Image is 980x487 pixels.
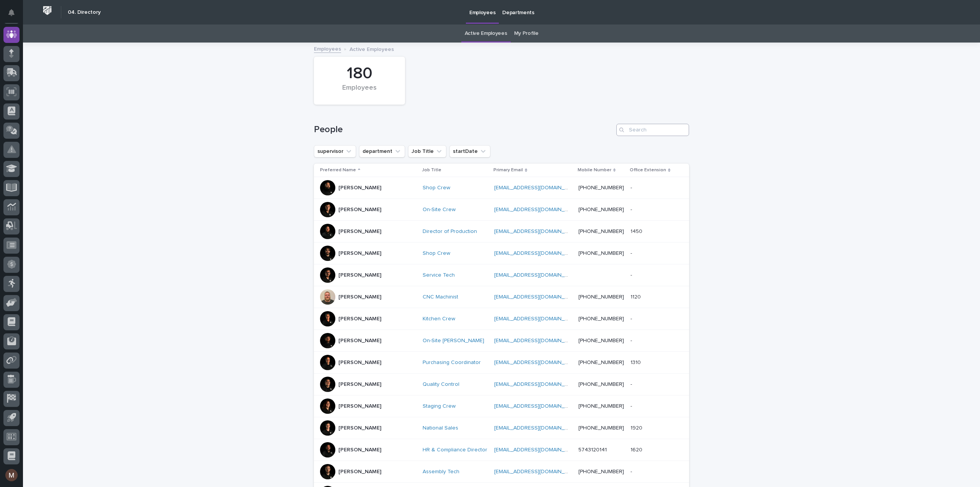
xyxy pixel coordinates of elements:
[578,360,624,365] a: [PHONE_NUMBER]
[327,84,392,100] div: Employees
[314,439,689,461] tr: [PERSON_NAME]HR & Compliance Director [EMAIL_ADDRESS][DOMAIN_NAME] 574312014116201620
[630,314,634,322] p: -
[314,308,689,330] tr: [PERSON_NAME]Kitchen Crew [EMAIL_ADDRESS][DOMAIN_NAME] [PHONE_NUMBER]--
[314,264,689,286] tr: [PERSON_NAME]Service Tech [EMAIL_ADDRESS][DOMAIN_NAME] --
[494,360,581,365] a: [EMAIL_ADDRESS][DOMAIN_NAME]
[314,395,689,417] tr: [PERSON_NAME]Staging Crew [EMAIL_ADDRESS][DOMAIN_NAME] [PHONE_NUMBER]--
[338,447,381,453] p: [PERSON_NAME]
[494,403,581,409] a: [EMAIL_ADDRESS][DOMAIN_NAME]
[423,250,450,257] a: Shop Crew
[578,294,624,300] a: [PHONE_NUMBER]
[630,445,644,453] p: 1620
[314,352,689,374] tr: [PERSON_NAME]Purchasing Coordinator [EMAIL_ADDRESS][DOMAIN_NAME] [PHONE_NUMBER]13101310
[578,425,624,431] a: [PHONE_NUMBER]
[578,166,611,174] p: Mobile Number
[338,425,381,431] p: [PERSON_NAME]
[616,124,689,136] div: Search
[578,229,624,234] a: [PHONE_NUMBER]
[494,251,581,256] a: [EMAIL_ADDRESS][DOMAIN_NAME]
[423,272,455,279] a: Service Tech
[10,9,20,21] div: Notifications
[630,166,666,174] p: Office Extension
[449,145,490,157] button: startDate
[423,469,459,475] a: Assembly Tech
[338,185,381,191] p: [PERSON_NAME]
[314,243,689,264] tr: [PERSON_NAME]Shop Crew [EMAIL_ADDRESS][DOMAIN_NAME] [PHONE_NUMBER]--
[630,249,634,257] p: -
[423,294,458,300] a: CNC Machinist
[630,380,634,388] p: -
[494,382,581,387] a: [EMAIL_ADDRESS][DOMAIN_NAME]
[630,402,634,410] p: -
[314,286,689,308] tr: [PERSON_NAME]CNC Machinist [EMAIL_ADDRESS][DOMAIN_NAME] [PHONE_NUMBER]11201120
[338,294,381,300] p: [PERSON_NAME]
[314,221,689,243] tr: [PERSON_NAME]Director of Production [EMAIL_ADDRESS][DOMAIN_NAME] [PHONE_NUMBER]14501450
[578,447,607,453] a: 5743120141
[338,338,381,344] p: [PERSON_NAME]
[630,358,642,366] p: 1310
[423,381,459,388] a: Quality Control
[494,469,581,474] a: [EMAIL_ADDRESS][DOMAIN_NAME]
[494,229,581,234] a: [EMAIL_ADDRESS][DOMAIN_NAME]
[630,183,634,191] p: -
[494,185,581,190] a: [EMAIL_ADDRESS][DOMAIN_NAME]
[630,205,634,213] p: -
[314,374,689,395] tr: [PERSON_NAME]Quality Control [EMAIL_ADDRESS][DOMAIN_NAME] [PHONE_NUMBER]--
[494,447,581,453] a: [EMAIL_ADDRESS][DOMAIN_NAME]
[423,425,458,431] a: National Sales
[578,251,624,256] a: [PHONE_NUMBER]
[338,381,381,388] p: [PERSON_NAME]
[423,316,455,322] a: Kitchen Crew
[494,316,581,321] a: [EMAIL_ADDRESS][DOMAIN_NAME]
[578,403,624,409] a: [PHONE_NUMBER]
[578,316,624,321] a: [PHONE_NUMBER]
[494,338,581,343] a: [EMAIL_ADDRESS][DOMAIN_NAME]
[359,145,405,157] button: department
[338,272,381,279] p: [PERSON_NAME]
[338,359,381,366] p: [PERSON_NAME]
[423,338,484,344] a: On-Site [PERSON_NAME]
[630,227,644,235] p: 1450
[494,425,581,431] a: [EMAIL_ADDRESS][DOMAIN_NAME]
[338,316,381,322] p: [PERSON_NAME]
[423,447,487,453] a: HR & Compliance Director
[578,338,624,343] a: [PHONE_NUMBER]
[493,166,523,174] p: Primary Email
[314,124,613,135] h1: People
[314,199,689,221] tr: [PERSON_NAME]On-Site Crew [EMAIL_ADDRESS][DOMAIN_NAME] [PHONE_NUMBER]--
[423,207,456,213] a: On-Site Crew
[338,469,381,475] p: [PERSON_NAME]
[578,382,624,387] a: [PHONE_NUMBER]
[465,25,507,43] a: Active Employees
[350,44,394,53] p: Active Employees
[494,272,581,278] a: [EMAIL_ADDRESS][DOMAIN_NAME]
[422,166,441,174] p: Job Title
[68,9,101,16] h2: 04. Directory
[494,294,581,300] a: [EMAIL_ADDRESS][DOMAIN_NAME]
[40,3,54,18] img: Workspace Logo
[423,403,456,410] a: Staging Crew
[578,207,624,212] a: [PHONE_NUMBER]
[578,469,624,474] a: [PHONE_NUMBER]
[630,271,634,279] p: -
[314,330,689,352] tr: [PERSON_NAME]On-Site [PERSON_NAME] [EMAIL_ADDRESS][DOMAIN_NAME] [PHONE_NUMBER]--
[630,336,634,344] p: -
[338,403,381,410] p: [PERSON_NAME]
[327,64,392,83] div: 180
[3,5,20,21] button: Notifications
[338,228,381,235] p: [PERSON_NAME]
[314,177,689,199] tr: [PERSON_NAME]Shop Crew [EMAIL_ADDRESS][DOMAIN_NAME] [PHONE_NUMBER]--
[514,25,539,43] a: My Profile
[423,359,481,366] a: Purchasing Coordinator
[3,467,20,483] button: users-avatar
[320,166,356,174] p: Preferred Name
[630,423,644,431] p: 1920
[338,250,381,257] p: [PERSON_NAME]
[314,44,341,53] a: Employees
[408,145,446,157] button: Job Title
[314,145,356,157] button: supervisor
[423,185,450,191] a: Shop Crew
[630,292,642,300] p: 1120
[423,228,477,235] a: Director of Production
[314,461,689,483] tr: [PERSON_NAME]Assembly Tech [EMAIL_ADDRESS][DOMAIN_NAME] [PHONE_NUMBER]--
